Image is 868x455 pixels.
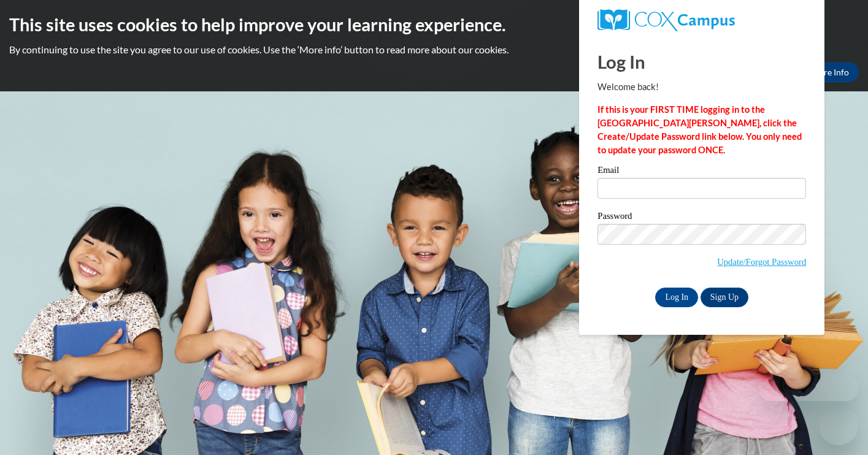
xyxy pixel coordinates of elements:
a: Update/Forgot Password [717,257,806,267]
a: Sign Up [701,288,748,307]
h1: Log In [597,49,806,74]
iframe: Button to launch messaging window [819,406,858,445]
strong: If this is your FIRST TIME logging in to the [GEOGRAPHIC_DATA][PERSON_NAME], click the Create/Upd... [597,104,802,155]
p: By continuing to use the site you agree to our use of cookies. Use the ‘More info’ button to read... [9,43,859,56]
a: COX Campus [597,9,806,31]
h2: This site uses cookies to help improve your learning experience. [9,12,859,37]
label: Password [597,212,806,224]
p: Welcome back! [597,80,806,94]
a: More Info [801,63,859,82]
label: Email [597,166,806,178]
iframe: Message from company [759,374,858,401]
input: Log In [655,288,698,307]
img: COX Campus [597,9,735,31]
